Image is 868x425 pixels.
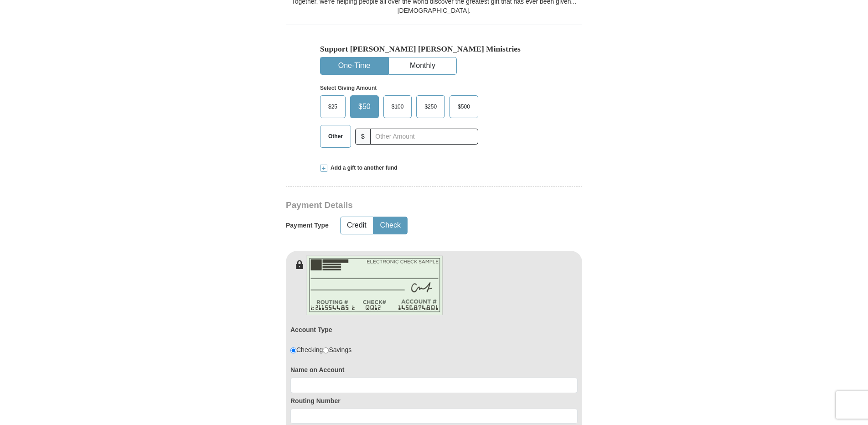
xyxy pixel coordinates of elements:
label: Routing Number [290,396,578,405]
span: $50 [354,100,375,114]
label: Name on Account [290,365,578,374]
span: Add a gift to another fund [327,164,398,172]
span: $100 [387,100,408,114]
span: $ [355,129,371,145]
img: check-en.png [306,255,443,315]
h5: Support [PERSON_NAME] [PERSON_NAME] Ministries [320,44,548,54]
span: $250 [420,100,441,114]
h5: Payment Type [286,222,329,229]
strong: Select Giving Amount [320,85,377,91]
button: Monthly [389,57,456,74]
span: $500 [453,100,475,114]
h3: Payment Details [286,200,518,211]
button: One-Time [320,57,388,74]
input: Other Amount [370,129,478,145]
label: Account Type [290,325,332,334]
button: Check [374,217,407,234]
button: Credit [341,217,373,234]
span: Other [324,130,347,143]
span: $25 [324,100,342,114]
div: Checking Savings [290,345,351,354]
